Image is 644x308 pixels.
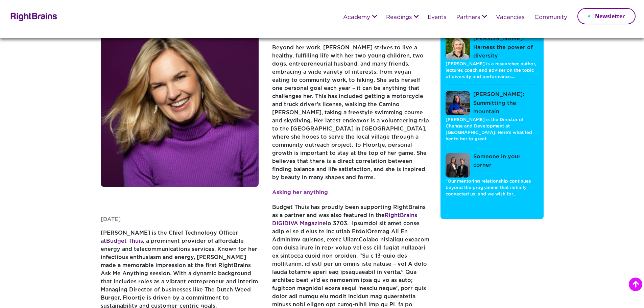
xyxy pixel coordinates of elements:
a: RightBrains DIGIDIVA Magazine [272,213,417,226]
p: [DATE] [101,216,259,229]
a: Newsletter [577,8,636,24]
a: Partners [456,15,480,21]
a: Vacancies [496,15,524,21]
a: Community [534,15,567,21]
p: [PERSON_NAME] is the Director of Change and Development at [GEOGRAPHIC_DATA]. Here's what led her... [446,116,539,143]
strong: Asking her anything [272,190,328,195]
a: [PERSON_NAME]: Harness the power of diversity [446,34,539,61]
a: [PERSON_NAME]: Summitting the mountain [446,90,539,116]
a: Someone in your corner [446,152,539,178]
img: Rightbrains [8,11,57,21]
a: Budget Thuis [106,239,143,244]
p: [PERSON_NAME] is a researcher, author, lecturer, coach and adviser on the topic of diversity and ... [446,61,539,80]
p: "Our mentoring relationship continues beyond the programme that initially connected us, and we wi... [446,178,539,198]
a: Readings [386,15,412,21]
p: Beyond her work, [PERSON_NAME] strives to live a healthy, fulfilling life with her two young chil... [272,44,430,189]
a: Academy [343,15,370,21]
a: Events [428,15,446,21]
